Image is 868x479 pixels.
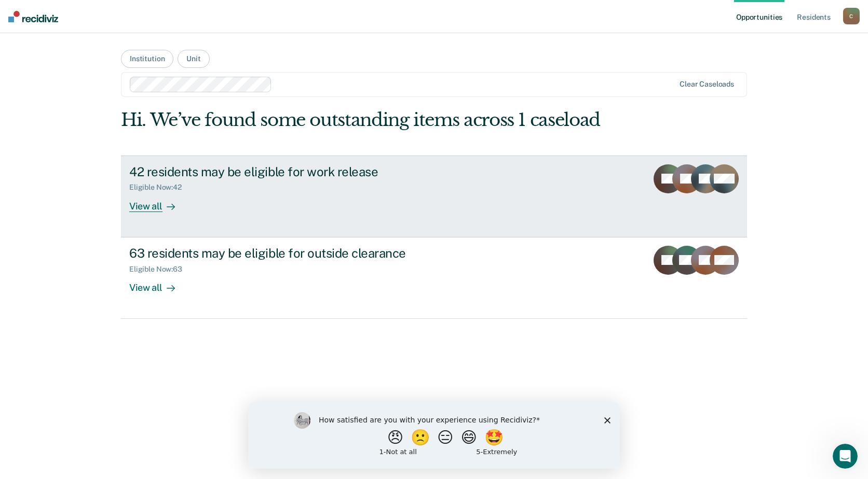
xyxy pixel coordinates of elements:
[121,50,173,68] button: Institution
[833,444,858,469] iframe: Intercom live chat
[129,246,494,261] div: 63 residents may be eligible for outside clearance
[121,237,747,319] a: 63 residents may be eligible for outside clearanceEligible Now:63View all
[843,8,860,24] button: C
[248,402,620,469] iframe: Survey by Kim from Recidiviz
[178,50,209,68] button: Unit
[129,183,190,192] div: Eligible Now : 42
[121,109,622,131] div: Hi. We’ve found some outstanding items across 1 caseload
[129,265,191,274] div: Eligible Now : 63
[129,192,187,212] div: View all
[121,156,747,237] a: 42 residents may be eligible for work releaseEligible Now:42View all
[8,11,58,22] img: Recidiviz
[129,273,187,293] div: View all
[129,164,494,179] div: 42 residents may be eligible for work release
[680,80,734,89] div: Clear caseloads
